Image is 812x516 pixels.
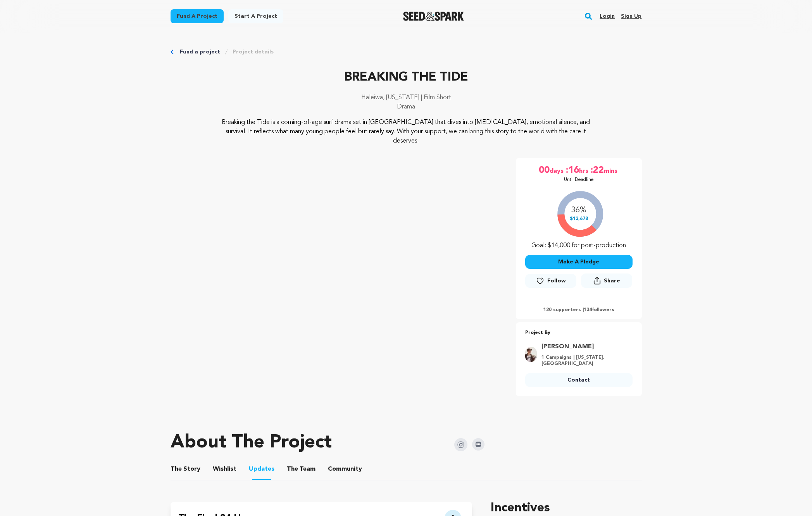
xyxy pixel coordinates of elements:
[454,438,467,451] img: Seed&Spark Instagram Icon
[233,48,274,56] a: Project details
[180,48,220,56] a: Fund a project
[287,464,315,474] span: Team
[525,274,576,288] a: Follow
[600,10,615,22] a: Login
[547,277,566,285] span: Follow
[525,347,537,362] img: 8e7a4971ea222b99.jpg
[403,12,464,21] img: Seed&Spark Logo Dark Mode
[565,164,579,177] span: :16
[541,342,628,351] a: Goto Katrin York profile
[621,10,641,22] a: Sign up
[525,329,633,337] p: Project By
[541,354,628,367] p: 1 Campaigns | [US_STATE], [GEOGRAPHIC_DATA]
[171,464,182,474] span: The
[217,118,595,146] p: Breaking the Tide is a coming-of-age surf drama set in [GEOGRAPHIC_DATA] that dives into [MEDICAL...
[228,9,283,23] a: Start a project
[171,93,642,102] p: Haleiwa, [US_STATE] | Film Short
[604,164,619,177] span: mins
[604,277,620,285] span: Share
[249,464,274,474] span: Updates
[328,464,362,474] span: Community
[171,48,642,56] div: Breadcrumb
[564,177,594,183] p: Until Deadline
[590,164,604,177] span: :22
[403,12,464,21] a: Seed&Spark Homepage
[525,373,633,387] a: Contact
[287,464,298,474] span: The
[525,307,633,313] p: 120 supporters | followers
[171,102,642,112] p: Drama
[539,164,550,177] span: 00
[579,164,590,177] span: hrs
[525,255,633,269] button: Make A Pledge
[550,164,565,177] span: days
[472,438,484,451] img: Seed&Spark IMDB Icon
[171,464,200,474] span: Story
[171,68,642,87] p: BREAKING THE TIDE
[581,273,632,291] span: Share
[581,273,632,288] button: Share
[171,433,332,452] h1: About The Project
[213,464,236,474] span: Wishlist
[584,308,592,312] span: 134
[171,9,224,23] a: Fund a project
